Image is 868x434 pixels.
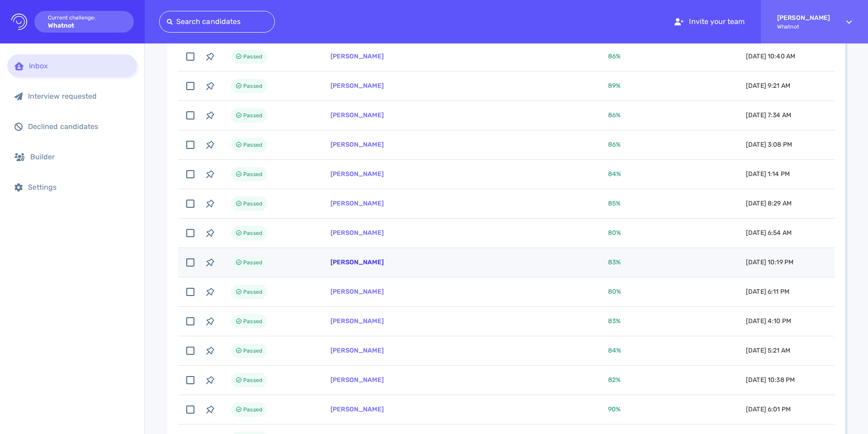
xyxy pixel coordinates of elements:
span: Passed [243,404,262,415]
div: Declined candidates [28,122,130,131]
span: 83 % [608,258,621,266]
span: 86 % [608,52,621,60]
span: [DATE] 3:08 PM [746,141,792,148]
span: [DATE] 5:21 AM [746,347,790,354]
span: Passed [243,316,262,327]
span: [DATE] 1:14 PM [746,170,790,178]
span: Passed [243,257,262,268]
a: [PERSON_NAME] [330,405,384,413]
span: 86 % [608,141,621,148]
a: [PERSON_NAME] [330,170,384,178]
span: [DATE] 6:01 PM [746,405,791,413]
span: 89 % [608,82,621,90]
div: Builder [30,153,130,161]
span: 80 % [608,288,621,296]
span: Passed [243,375,262,386]
span: Passed [243,169,262,180]
span: 80 % [608,229,621,237]
span: 90 % [608,405,621,413]
span: Whatnot [777,24,830,30]
a: [PERSON_NAME] [330,258,384,266]
a: [PERSON_NAME] [330,82,384,90]
a: [PERSON_NAME] [330,347,384,354]
a: [PERSON_NAME] [330,229,384,237]
span: Passed [243,139,262,150]
a: [PERSON_NAME] [330,288,384,296]
span: [DATE] 8:29 AM [746,200,792,207]
span: [DATE] 10:40 AM [746,52,795,60]
a: [PERSON_NAME] [330,141,384,148]
span: Passed [243,81,262,91]
span: [DATE] 9:21 AM [746,82,790,90]
span: [DATE] 6:54 AM [746,229,792,237]
span: Passed [243,345,262,356]
span: Passed [243,51,262,62]
span: 84 % [608,170,621,178]
span: [DATE] 7:34 AM [746,111,791,119]
span: 84 % [608,347,621,354]
span: [DATE] 4:10 PM [746,317,791,325]
span: Passed [243,110,262,121]
span: 83 % [608,317,621,325]
span: 85 % [608,200,621,207]
a: [PERSON_NAME] [330,200,384,207]
div: Interview requested [28,92,130,100]
span: Passed [243,228,262,238]
strong: [PERSON_NAME] [777,14,830,22]
a: [PERSON_NAME] [330,317,384,325]
span: Passed [243,286,262,297]
a: [PERSON_NAME] [330,52,384,60]
div: Settings [28,183,130,191]
span: 82 % [608,376,621,384]
span: 86 % [608,111,621,119]
a: [PERSON_NAME] [330,111,384,119]
span: [DATE] 10:38 PM [746,376,795,384]
span: Passed [243,198,262,209]
div: Inbox [29,62,130,70]
a: [PERSON_NAME] [330,376,384,384]
span: [DATE] 6:11 PM [746,288,789,296]
span: [DATE] 10:19 PM [746,258,793,266]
